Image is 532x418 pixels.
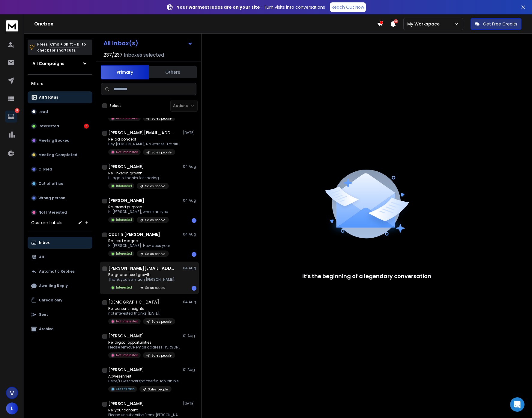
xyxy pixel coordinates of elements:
button: Inbox [28,237,92,249]
button: Not Interested [28,206,92,218]
p: It’s the beginning of a legendary conversation [302,272,431,280]
p: Interested [116,251,132,256]
button: Primary [101,65,149,79]
div: Open Intercom Messenger [510,397,525,412]
p: Sales people [145,218,165,222]
div: 6 [84,124,89,129]
h1: All Campaigns [32,61,64,67]
div: 1 [192,286,196,291]
p: 04 Aug [183,232,196,237]
button: All Status [28,91,92,103]
p: Liebe/r Geschäftspartner/in, ich bin bis [108,379,179,384]
h1: [PERSON_NAME] [108,401,144,407]
h1: [PERSON_NAME] [108,367,144,373]
button: All Campaigns [28,58,92,70]
h1: Onebox [34,20,377,28]
p: Lead [38,109,48,114]
p: Automatic Replies [39,269,75,274]
p: Closed [38,167,52,172]
button: Interested6 [28,120,92,132]
p: 01 Aug [183,334,196,338]
a: 6 [5,111,17,123]
button: Automatic Replies [28,265,92,277]
p: 04 Aug [183,164,196,169]
button: Lead [28,106,92,118]
p: All Status [39,95,58,100]
p: Re: content insights [108,306,175,311]
p: Hey [PERSON_NAME], No worries. Traditional mail [108,142,180,147]
button: All [28,251,92,263]
p: 6 [15,108,19,113]
button: Closed [28,163,92,175]
h1: [PERSON_NAME][EMAIL_ADDRESS][DOMAIN_NAME] [108,265,174,271]
p: Not Interested [116,116,138,120]
p: 04 Aug [183,198,196,203]
p: 04 Aug [183,300,196,304]
button: L [6,402,18,414]
p: Re: your content [108,408,180,413]
p: Unread only [39,298,62,303]
h1: [PERSON_NAME] [108,333,144,339]
p: Interested [116,285,132,290]
p: Interested [116,218,132,222]
p: Awaiting Reply [39,283,68,288]
strong: Your warmest leads are on your site [177,4,260,10]
p: Interested [38,124,59,129]
p: Please remove email address [PERSON_NAME][EMAIL_ADDRESS][DOMAIN_NAME] [108,345,180,350]
p: Re: linkedin growth [108,171,169,176]
button: Get Free Credits [471,18,522,30]
h1: [PERSON_NAME] [108,197,144,203]
button: Wrong person [28,192,92,204]
h1: [PERSON_NAME][EMAIL_ADDRESS][DOMAIN_NAME] [108,130,174,136]
p: Re: ad concept [108,137,180,142]
p: Hi again, thanks for sharing. [108,176,169,180]
button: Archive [28,323,92,335]
div: 1 [192,252,196,257]
span: 50 [394,19,398,23]
p: Sales people [145,184,165,188]
a: Reach Out Now [330,2,366,12]
p: All [39,255,44,259]
p: Sales people [145,252,165,256]
button: Sent [28,309,92,321]
p: Inbox [39,240,49,245]
button: Meeting Completed [28,149,92,161]
p: My Workspace [407,21,442,27]
p: Not Interested [38,210,67,215]
p: not interested thanks [DATE], [108,311,175,316]
p: Get Free Credits [483,21,517,27]
p: Wrong person [38,196,65,200]
p: Sales people [145,286,165,290]
p: Meeting Completed [38,153,77,157]
span: 237 / 237 [103,52,123,59]
p: Re: brand purpose [108,205,169,209]
button: Meeting Booked [28,135,92,147]
span: Cmd + Shift + k [49,41,80,48]
p: Not Interested [116,353,138,357]
p: Sales people [148,387,168,392]
p: Thank you so much [PERSON_NAME], [108,277,175,282]
p: – Turn visits into conversations [177,4,325,10]
p: Not Interested [116,319,138,324]
p: Sent [39,312,48,317]
p: Archive [39,327,53,331]
p: Out Of Office [116,387,135,391]
img: logo [6,20,18,31]
p: Sales people [151,319,172,324]
h1: All Inbox(s) [103,40,138,46]
button: Others [149,66,197,79]
p: Interested [116,184,132,188]
button: Out of office [28,178,92,190]
div: 1 [192,218,196,223]
button: Awaiting Reply [28,280,92,292]
h1: Codrin [PERSON_NAME] [108,231,160,237]
p: Re: guaranteed growth [108,272,175,277]
p: Press to check for shortcuts. [37,41,86,53]
p: Re: digital opportunities [108,340,180,345]
p: 04 Aug [183,266,196,271]
h3: Custom Labels [31,220,62,226]
p: Abwesenheit [108,374,179,379]
p: Out of office [38,181,63,186]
